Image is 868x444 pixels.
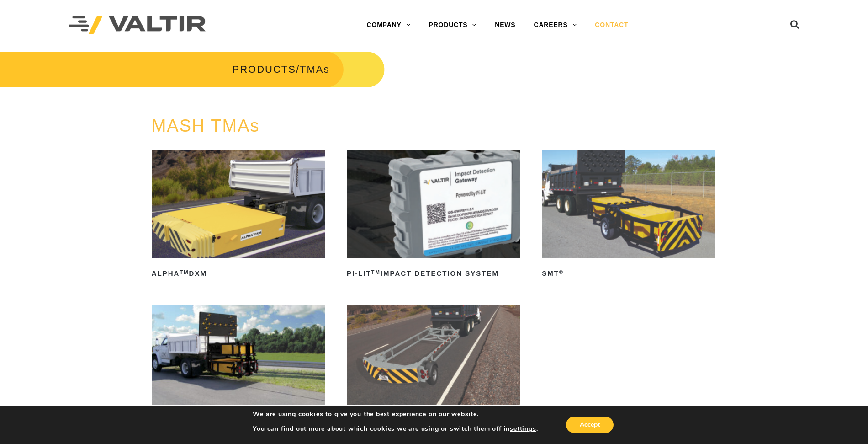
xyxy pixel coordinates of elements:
[510,425,536,433] button: settings
[69,16,206,35] img: Valtir
[524,16,586,34] a: CAREERS
[253,425,538,433] p: You can find out more about which cookies we are using or switch them off in .
[232,64,296,75] a: PRODUCTS
[371,269,381,275] sup: TM
[542,267,715,281] h2: SMT
[358,16,420,34] a: COMPANY
[347,305,520,437] a: VORTEQ®M
[566,417,614,433] button: Accept
[152,305,325,437] a: SS180®M
[542,150,715,281] a: SMT®
[180,269,189,275] sup: TM
[152,150,325,281] a: ALPHATMDXM
[152,267,325,281] h2: ALPHA DXM
[486,16,524,34] a: NEWS
[347,150,520,281] a: PI-LITTMImpact Detection System
[347,267,520,281] h2: PI-LIT Impact Detection System
[152,116,260,135] a: MASH TMAs
[300,64,329,75] span: TMAs
[253,410,538,418] p: We are using cookies to give you the best experience on our website.
[586,16,637,34] a: CONTACT
[559,269,564,275] sup: ®
[420,16,486,34] a: PRODUCTS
